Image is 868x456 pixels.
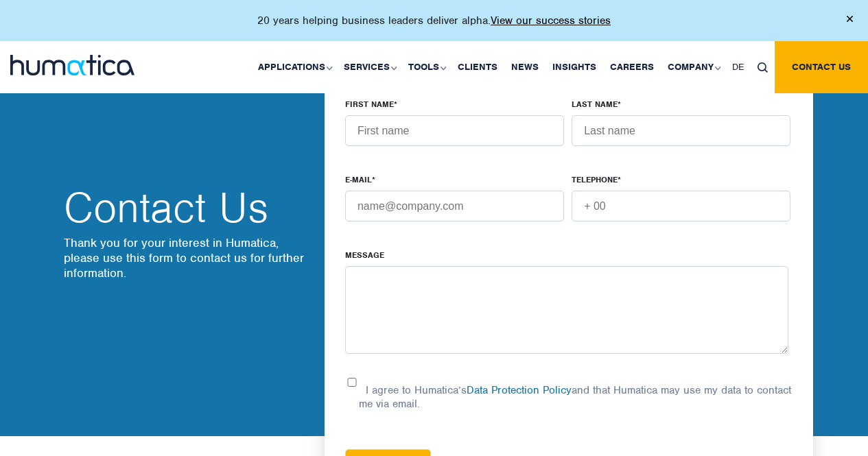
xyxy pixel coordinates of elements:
[661,41,725,93] a: Company
[504,41,546,93] a: News
[725,41,751,93] a: DE
[572,115,790,146] input: Last name
[10,55,134,75] img: logo
[775,41,868,93] a: Contact us
[732,61,744,73] span: DE
[345,191,564,221] input: name@company.com
[64,187,311,228] h2: Contact Us
[546,41,603,93] a: Insights
[603,41,661,93] a: Careers
[345,174,372,185] span: E-MAIL
[572,174,618,185] span: TELEPHONE
[451,41,504,93] a: Clients
[491,14,611,27] a: View our success stories
[572,191,790,221] input: + 00
[345,99,394,110] span: FIRST NAME
[345,378,359,387] input: I agree to Humatica’sData Protection Policyand that Humatica may use my data to contact me via em...
[345,115,564,146] input: First name
[251,41,337,93] a: Applications
[359,383,791,411] p: I agree to Humatica’s and that Humatica may use my data to contact me via email.
[64,235,311,280] p: Thank you for your interest in Humatica, please use this form to contact us for further information.
[572,99,618,110] span: LAST NAME
[345,250,384,261] span: Message
[467,383,572,397] a: Data Protection Policy
[337,41,401,93] a: Services
[758,62,768,73] img: search_icon
[401,41,451,93] a: Tools
[257,14,611,27] p: 20 years helping business leaders deliver alpha.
